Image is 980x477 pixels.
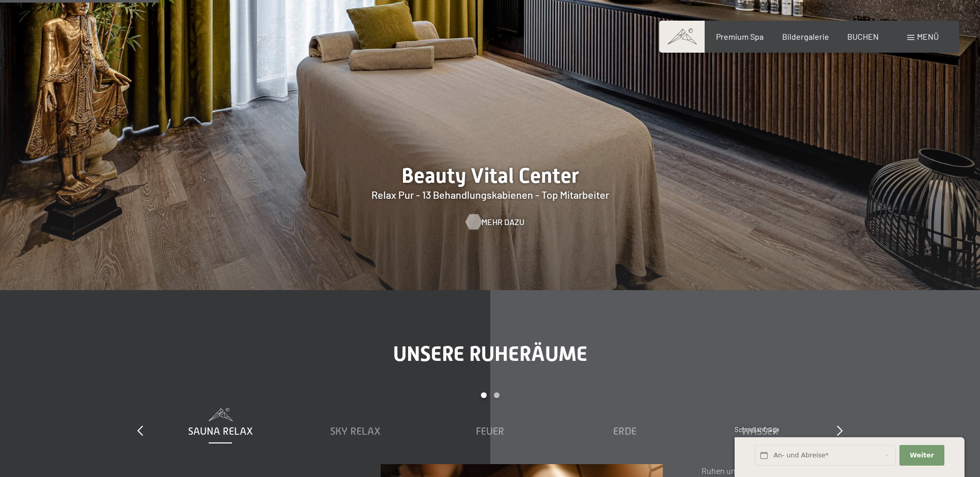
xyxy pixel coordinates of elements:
span: Schnellanfrage [735,425,780,434]
span: Weiter [910,451,934,460]
a: Mehr dazu [466,216,514,228]
span: Mehr dazu [481,216,524,228]
div: Carousel Pagination [153,392,827,408]
a: Bildergalerie [782,31,829,41]
span: Erde [613,425,636,437]
div: Carousel Page 1 (Current Slide) [481,392,487,398]
span: Unsere Ruheräume [393,342,587,366]
span: Feuer [476,425,504,437]
a: Premium Spa [716,31,764,41]
div: Carousel Page 2 [494,392,500,398]
span: Menü [917,31,939,41]
a: BUCHEN [847,31,879,41]
span: Sauna Relax [188,425,253,437]
button: Weiter [899,445,944,466]
span: Sky Relax [330,425,381,437]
